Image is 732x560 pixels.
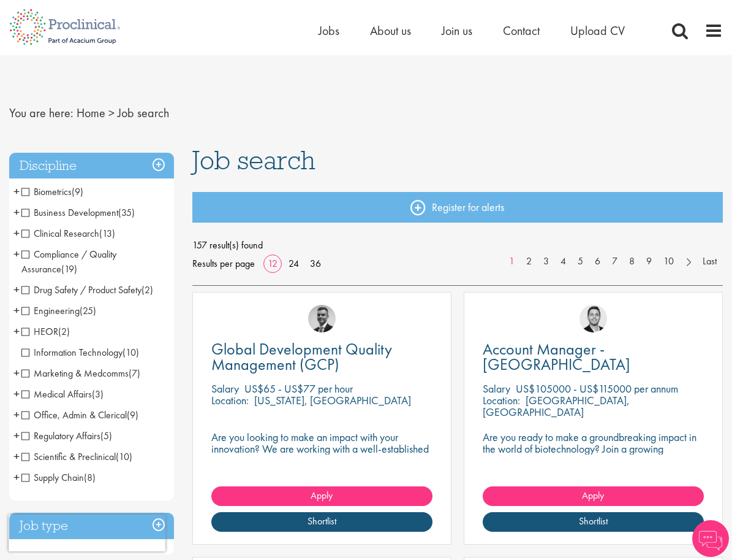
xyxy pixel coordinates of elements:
[306,257,325,270] a: 36
[9,515,165,551] iframe: reCAPTCHA
[21,429,100,442] span: Regulatory Affairs
[118,206,135,219] span: (35)
[13,364,20,382] span: +
[92,388,104,401] span: (3)
[72,185,83,198] span: (9)
[21,248,116,275] span: Compliance / Quality Assurance
[127,408,138,421] span: (9)
[13,224,20,242] span: +
[211,486,432,506] a: Apply
[9,153,174,179] h3: Discipline
[572,255,589,269] a: 5
[21,346,139,359] span: Information Technology
[13,280,20,299] span: +
[21,325,70,338] span: HEOR
[319,23,339,39] a: Jobs
[192,255,255,273] span: Results per page
[9,105,74,121] span: You are here:
[116,450,132,463] span: (10)
[141,283,153,296] span: (2)
[211,512,432,532] a: Shortlist
[129,367,140,380] span: (7)
[99,227,115,240] span: (13)
[21,367,129,380] span: Marketing & Medcomms
[503,255,521,269] a: 1
[13,322,20,340] span: +
[21,185,72,198] span: Biometrics
[483,393,520,407] span: Location:
[21,388,92,401] span: Medical Affairs
[21,325,58,338] span: HEOR
[692,520,729,557] img: Chatbot
[21,283,153,296] span: Drug Safety / Product Safety
[13,385,20,403] span: +
[442,23,472,39] span: Join us
[537,255,555,269] a: 3
[9,513,174,539] h3: Job type
[606,255,624,269] a: 7
[13,468,20,486] span: +
[21,450,116,463] span: Scientific & Preclinical
[520,255,538,269] a: 2
[211,342,432,372] a: Global Development Quality Management (GCP)
[263,257,282,270] a: 12
[244,382,353,396] p: US$65 - US$77 per hour
[623,255,641,269] a: 8
[77,105,105,121] a: breadcrumb link
[589,255,606,269] a: 6
[13,426,20,445] span: +
[254,393,411,407] p: [US_STATE], [GEOGRAPHIC_DATA]
[516,382,678,396] p: US$105000 - US$115000 per annum
[211,382,239,396] span: Salary
[21,429,112,442] span: Regulatory Affairs
[570,23,625,39] a: Upload CV
[21,408,138,421] span: Office, Admin & Clerical
[370,23,411,39] a: About us
[21,206,118,219] span: Business Development
[108,105,115,121] span: >
[640,255,658,269] a: 9
[579,305,607,332] img: Parker Jensen
[13,245,20,263] span: +
[21,471,96,484] span: Supply Chain
[100,429,112,442] span: (5)
[21,471,84,484] span: Supply Chain
[483,431,704,478] p: Are you ready to make a groundbreaking impact in the world of biotechnology? Join a growing compa...
[483,393,630,419] p: [GEOGRAPHIC_DATA], [GEOGRAPHIC_DATA]
[13,203,20,221] span: +
[192,144,315,177] span: Job search
[503,23,540,39] a: Contact
[696,255,723,269] a: Last
[21,388,104,401] span: Medical Affairs
[192,236,723,255] span: 157 result(s) found
[657,255,680,269] a: 10
[483,342,704,372] a: Account Manager - [GEOGRAPHIC_DATA]
[211,339,392,375] span: Global Development Quality Management (GCP)
[311,489,333,502] span: Apply
[483,486,704,506] a: Apply
[308,305,336,332] img: Alex Bill
[58,325,70,338] span: (2)
[483,382,510,396] span: Salary
[21,367,140,380] span: Marketing & Medcomms
[123,346,139,359] span: (10)
[192,192,723,223] a: Register for alerts
[211,393,249,407] span: Location:
[61,263,77,275] span: (19)
[21,408,127,421] span: Office, Admin & Clerical
[13,405,20,424] span: +
[84,471,96,484] span: (8)
[554,255,572,269] a: 4
[284,257,303,270] a: 24
[21,227,99,240] span: Clinical Research
[13,447,20,466] span: +
[21,283,141,296] span: Drug Safety / Product Safety
[13,182,20,201] span: +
